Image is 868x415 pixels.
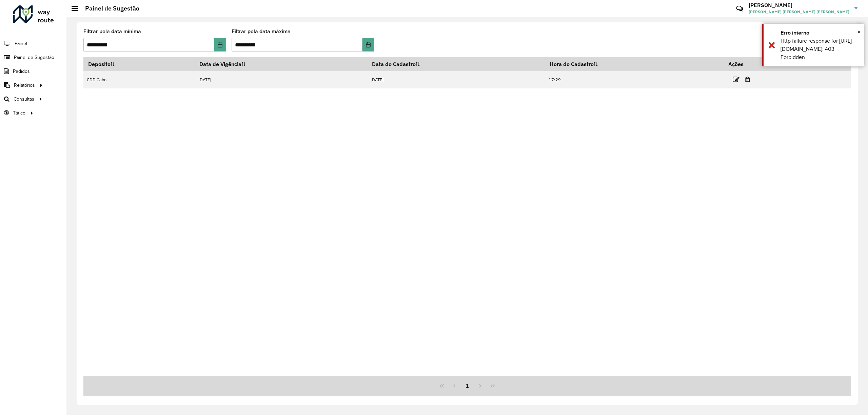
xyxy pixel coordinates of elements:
[14,54,54,61] span: Painel de Sugestão
[749,2,849,8] h3: [PERSON_NAME]
[749,9,849,15] span: [PERSON_NAME] [PERSON_NAME] [PERSON_NAME]
[857,27,861,37] button: Close
[857,28,861,36] span: ×
[14,82,35,89] span: Relatórios
[14,96,34,103] span: Consultas
[83,27,141,36] label: Filtrar pela data mínima
[745,75,750,84] a: Excluir
[367,71,545,88] td: [DATE]
[367,57,545,71] th: Data do Cadastro
[195,57,367,71] th: Data de Vigência
[362,38,374,51] button: Choose Date
[461,379,474,392] button: 1
[83,57,195,71] th: Depósito
[78,5,139,12] h2: Painel de Sugestão
[545,71,724,88] td: 17:29
[232,27,291,36] label: Filtrar pela data máxima
[13,109,25,117] span: Tático
[195,71,367,88] td: [DATE]
[214,38,226,51] button: Choose Date
[545,57,724,71] th: Hora do Cadastro
[13,68,30,75] span: Pedidos
[724,57,765,71] th: Ações
[781,37,859,61] div: Http failure response for [URL][DOMAIN_NAME]: 403 Forbidden
[732,1,747,16] a: Contato Rápido
[15,40,27,47] span: Painel
[781,29,859,37] div: Erro interno
[83,71,195,88] td: CDD Cabo
[733,75,739,84] a: Editar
